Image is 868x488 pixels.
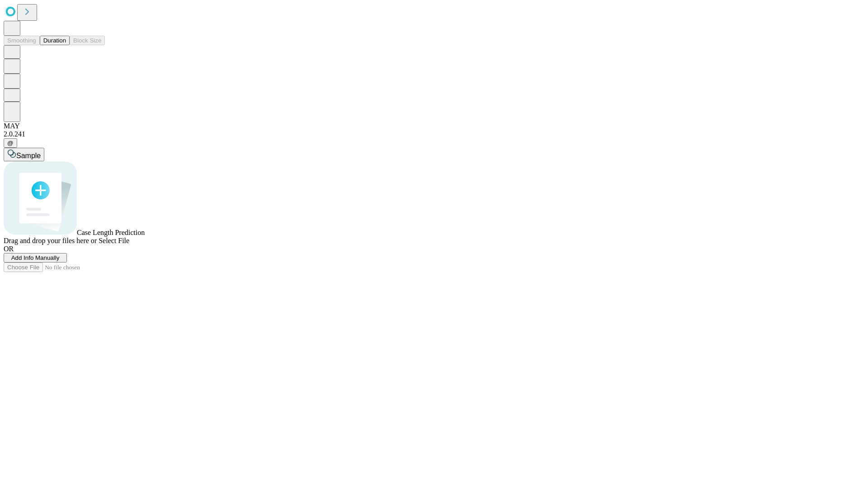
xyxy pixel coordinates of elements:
[4,253,67,263] button: Add Info Manually
[11,254,60,261] span: Add Info Manually
[4,237,97,244] span: Drag and drop your files here or
[70,36,105,45] button: Block Size
[99,237,129,244] span: Select File
[40,36,70,45] button: Duration
[4,138,17,148] button: @
[4,245,14,253] span: OR
[7,140,14,146] span: @
[77,229,145,236] span: Case Length Prediction
[4,130,864,138] div: 2.0.241
[4,36,40,45] button: Smoothing
[4,122,864,130] div: MAY
[16,152,41,160] span: Sample
[4,148,44,161] button: Sample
